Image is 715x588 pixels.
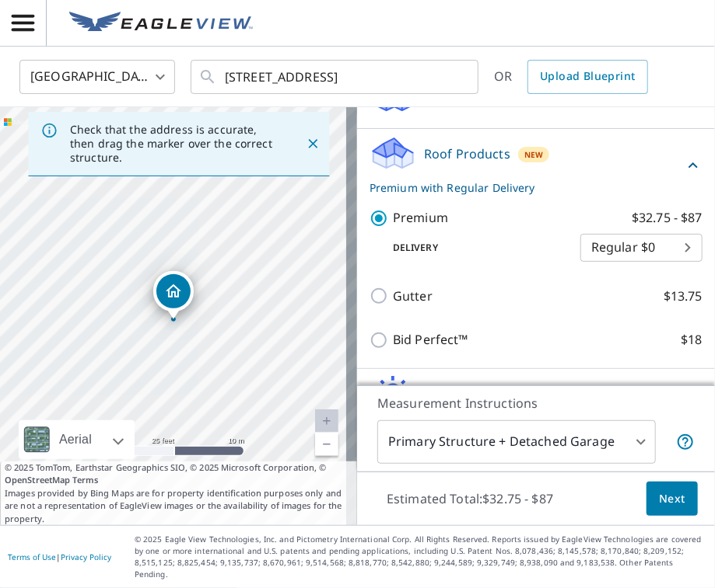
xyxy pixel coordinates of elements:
div: Dropped pin, building 1, Residential property, 1114 Woodland Ave SE Massillon, OH 44646 [153,271,194,319]
img: EV Logo [69,12,253,35]
span: Your report will include the primary structure and a detached garage if one exists. [676,433,695,451]
p: Measurement Instructions [377,394,695,412]
p: | [8,552,111,562]
a: Current Level 20, Zoom In Disabled [315,409,338,433]
div: [GEOGRAPHIC_DATA] [19,55,175,99]
div: Roof ProductsNewPremium with Regular Delivery [370,135,703,196]
span: New [524,148,544,161]
p: $32.75 - $87 [632,208,703,228]
p: Bid Perfect™ [393,330,468,350]
p: Check that the address is accurate, then drag the marker over the correct structure. [70,123,278,165]
a: EV Logo [60,2,262,44]
p: Premium with Regular Delivery [370,179,684,196]
p: Estimated Total: $32.75 - $87 [374,482,566,516]
p: Roof Products [424,144,510,163]
span: Upload Blueprint [540,67,635,86]
a: Privacy Policy [61,551,111,562]
a: Terms [72,474,98,485]
p: $18 [682,330,703,350]
input: Search by address or latitude-longitude [225,55,447,99]
p: Premium [393,208,448,228]
div: OR [494,60,648,94]
p: © 2025 Eagle View Technologies, Inc. and Pictometry International Corp. All Rights Reserved. Repo... [135,534,707,580]
div: Aerial [19,420,135,459]
div: Aerial [54,420,96,459]
span: © 2025 TomTom, Earthstar Geographics SIO, © 2025 Microsoft Corporation, © [5,461,352,487]
div: Primary Structure + Detached Garage [377,420,656,464]
button: Close [303,134,323,154]
p: Gutter [393,287,433,306]
span: Next [659,489,685,509]
a: OpenStreetMap [5,474,70,485]
a: Terms of Use [8,551,56,562]
button: Next [647,482,698,517]
div: Solar ProductsNew [370,375,703,419]
p: Delivery [370,241,580,255]
a: Upload Blueprint [527,60,647,94]
a: Current Level 20, Zoom Out [315,433,338,456]
div: Regular $0 [580,226,703,270]
p: $13.75 [664,287,703,306]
